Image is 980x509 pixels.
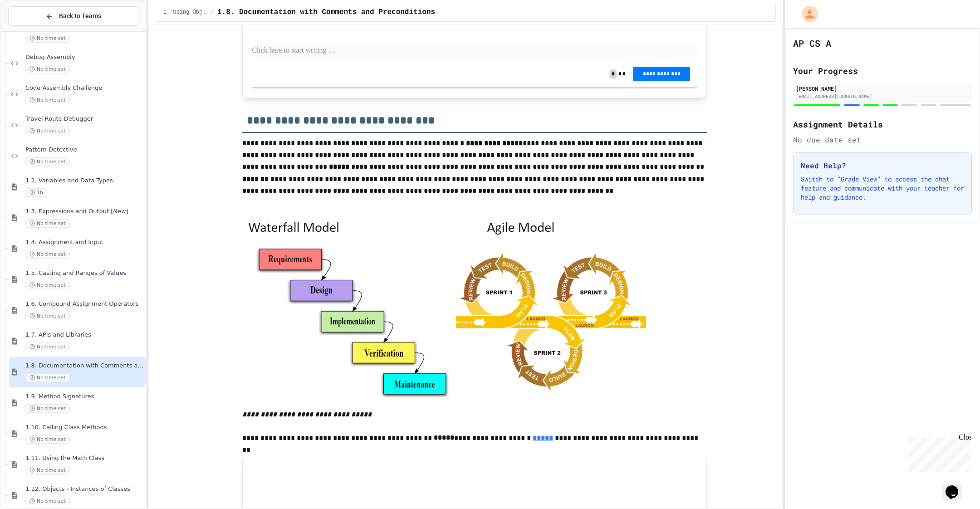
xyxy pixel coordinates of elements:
span: No time set [25,281,70,289]
h1: AP CS A [793,37,831,49]
span: / [211,9,214,16]
span: No time set [25,435,70,444]
span: No time set [25,404,70,413]
span: 1.11. Using the Math Class [25,455,144,462]
span: 1.8. Documentation with Comments and Preconditions [217,7,435,18]
h2: Your Progress [793,64,972,77]
span: 1.8. Documentation with Comments and Preconditions [25,362,144,370]
span: Debug Assembly [25,54,144,61]
span: 1.7. APIs and Libraries [25,331,144,339]
span: No time set [25,157,70,166]
h3: Need Help? [801,160,964,171]
span: No time set [25,96,70,104]
span: No time set [25,497,70,505]
h2: Assignment Details [793,118,972,131]
span: No time set [25,343,70,351]
button: Back to Teams [8,6,138,26]
span: 1.5. Casting and Ranges of Values [25,269,144,277]
span: No time set [25,373,70,382]
div: [EMAIL_ADDRESS][DOMAIN_NAME] [796,93,969,100]
span: 1.4. Assignment and Input [25,239,144,246]
span: Pattern Detective [25,146,144,154]
span: No time set [25,312,70,320]
span: 1.3. Expressions and Output [New] [25,208,144,215]
span: No time set [25,219,70,228]
div: No due date set [793,134,972,145]
iframe: chat widget [905,433,971,472]
span: No time set [25,127,70,135]
div: Chat with us now!Close [4,4,63,58]
span: No time set [25,466,70,475]
span: No time set [25,65,70,73]
p: Switch to "Grade View" to access the chat feature and communicate with your teacher for help and ... [801,175,964,202]
span: Back to Teams [59,11,101,21]
iframe: chat widget [942,473,971,500]
span: Travel Route Debugger [25,115,144,123]
span: Code Assembly Challenge [25,84,144,92]
span: No time set [25,250,70,259]
span: 1. Using Objects and Methods [163,9,207,16]
span: 1.6. Compound Assignment Operators [25,300,144,308]
span: No time set [25,34,70,43]
span: 1h [25,188,47,197]
div: [PERSON_NAME] [796,84,969,93]
span: 1.9. Method Signatures [25,393,144,401]
span: 1.12. Objects - Instances of Classes [25,485,144,493]
span: 1.10. Calling Class Methods [25,424,144,431]
div: My Account [792,4,820,24]
span: 1.2. Variables and Data Types [25,177,144,185]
